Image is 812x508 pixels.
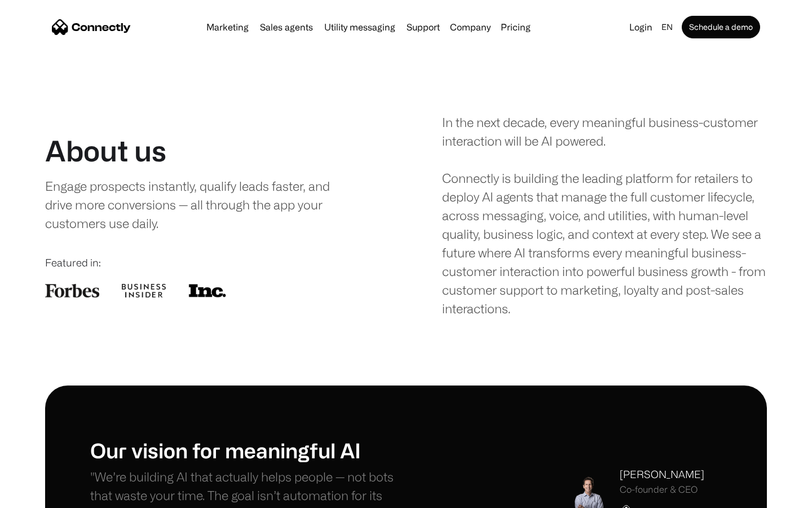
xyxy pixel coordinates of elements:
div: Company [450,19,491,35]
div: Engage prospects instantly, qualify leads faster, and drive more conversions — all through the ap... [45,177,354,233]
div: en [661,19,673,35]
h1: About us [45,134,166,168]
div: Co-founder & CEO [620,484,704,495]
a: Schedule a demo [682,16,760,38]
div: Featured in: [45,255,370,270]
a: Utility messaging [320,23,400,32]
a: Sales agents [255,23,317,32]
a: Login [625,19,657,35]
a: Support [402,23,444,32]
ul: Language list [23,488,68,504]
a: Pricing [496,23,535,32]
aside: Language selected: English [11,487,68,504]
div: [PERSON_NAME] [620,467,704,482]
a: Marketing [202,23,253,32]
h1: Our vision for meaningful AI [90,438,406,462]
div: In the next decade, every meaningful business-customer interaction will be AI powered. Connectly ... [442,113,767,318]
